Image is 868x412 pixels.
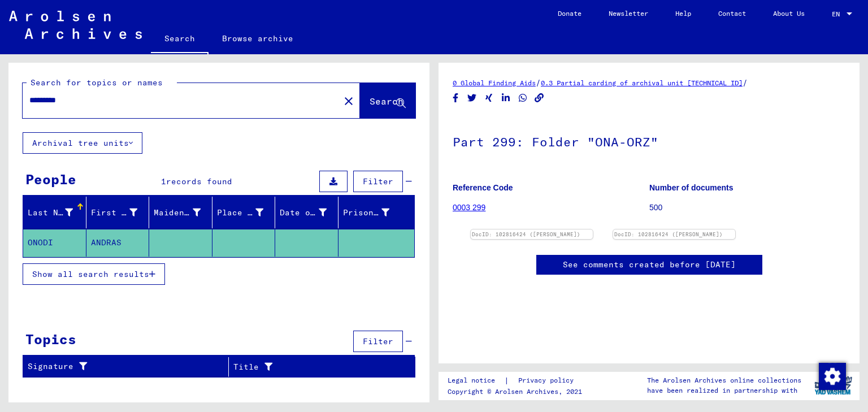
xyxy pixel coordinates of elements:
[337,89,360,112] button: Clear
[353,331,403,352] button: Filter
[812,371,854,400] img: yv_logo.png
[233,358,404,376] div: Title
[151,25,209,54] a: Search
[563,259,736,271] a: See comments created before [DATE]
[453,183,513,192] b: Reference Code
[154,207,201,219] div: Maiden Name
[86,229,150,257] mat-cell: ANDRAS
[23,229,86,257] mat-cell: ONODI
[25,329,76,349] div: Topics
[28,358,231,376] div: Signature
[743,77,748,88] span: /
[28,207,73,219] div: Last Name
[448,375,587,387] div: |
[483,91,495,105] button: Share on Xing
[212,197,276,228] mat-header-cell: Place of Birth
[31,77,163,88] mat-label: Search for topics or names
[509,375,587,387] a: Privacy policy
[614,231,723,237] a: DocID: 102816424 ([PERSON_NAME])
[25,169,76,189] div: People
[453,203,485,212] a: 0003 299
[649,183,734,192] b: Number of documents
[500,91,512,105] button: Share on LinkedIn
[363,336,393,346] span: Filter
[517,91,529,105] button: Share on WhatsApp
[647,375,801,385] p: The Arolsen Archives online collections
[453,116,845,166] h1: Part 299: Folder "ONA-ORZ"
[343,203,404,222] div: Prisoner #
[536,77,541,88] span: /
[363,176,393,187] span: Filter
[533,91,545,105] button: Copy link
[541,79,743,87] a: 0.3 Partial carding of archival unit [TECHNICAL_ID]
[217,203,278,222] div: Place of Birth
[233,361,393,373] div: Title
[23,263,165,285] button: Show all search results
[91,207,138,219] div: First Name
[86,197,150,228] mat-header-cell: First Name
[448,375,504,387] a: Legal notice
[472,231,580,237] a: DocID: 102816424 ([PERSON_NAME])
[466,91,478,105] button: Share on Twitter
[23,132,142,154] button: Archival tree units
[353,171,403,192] button: Filter
[343,207,390,219] div: Prisoner #
[280,207,327,219] div: Date of Birth
[370,96,403,107] span: Search
[280,203,341,222] div: Date of Birth
[166,176,232,187] span: records found
[832,10,844,18] span: EN
[23,197,86,228] mat-header-cell: Last Name
[819,363,846,390] img: Change consent
[32,269,149,279] span: Show all search results
[453,79,536,87] a: 0 Global Finding Aids
[338,197,415,228] mat-header-cell: Prisoner #
[217,207,264,219] div: Place of Birth
[450,91,462,105] button: Share on Facebook
[161,176,166,187] span: 1
[448,387,587,397] p: Copyright © Arolsen Archives, 2021
[28,203,87,222] div: Last Name
[818,362,845,389] div: Change consent
[342,94,355,108] mat-icon: close
[154,203,215,222] div: Maiden Name
[91,203,152,222] div: First Name
[28,361,220,372] div: Signature
[360,83,415,118] button: Search
[209,25,307,52] a: Browse archive
[149,197,212,228] mat-header-cell: Maiden Name
[275,197,338,228] mat-header-cell: Date of Birth
[9,11,142,39] img: Arolsen_neg.svg
[647,385,801,396] p: have been realized in partnership with
[649,202,845,214] p: 500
